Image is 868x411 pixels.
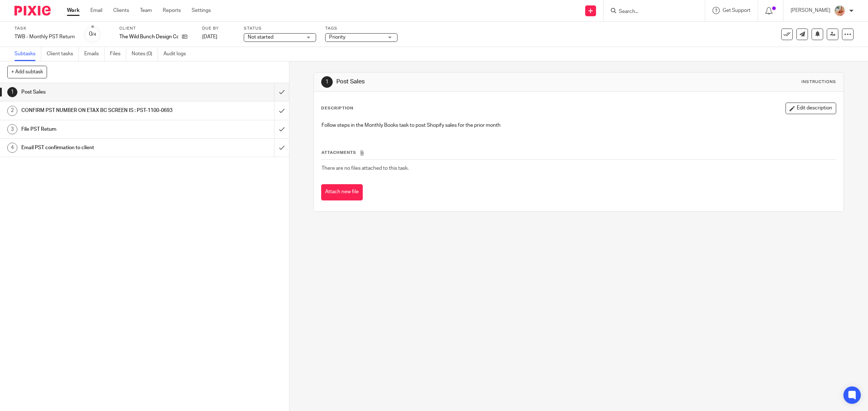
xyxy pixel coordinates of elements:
div: 0 [89,30,96,38]
h1: Post Sales [21,87,185,98]
a: Emails [84,47,105,61]
a: Reports [163,7,181,14]
img: MIC.jpg [834,5,846,17]
span: Priority [329,35,345,40]
p: Description [321,105,353,111]
h1: Email PST confirmation to client [21,142,185,153]
h1: Post Sales [336,78,594,86]
a: Settings [192,7,211,14]
span: [DATE] [202,34,217,39]
img: Pixie [14,6,51,16]
a: Client tasks [47,47,79,61]
a: Audit logs [163,47,191,61]
input: Search [618,9,683,15]
span: Attachments [322,151,356,155]
h1: CONFIRM PST NUMBER ON ETAX BC SCREEN IS : PST-1100-0693 [21,105,185,116]
p: The Wild Bunch Design Corp [119,33,178,40]
div: 2 [7,106,17,116]
a: Work [67,7,80,14]
div: 1 [321,76,333,88]
span: There are no files attached to this task. [322,166,409,171]
a: Subtasks [14,47,41,61]
a: Email [90,7,102,14]
div: 1 [7,87,17,97]
p: Follow steps in the Monthly Books task to post Shopify sales for the prior month [322,122,836,129]
label: Task [14,26,75,31]
label: Client [119,26,193,31]
div: 3 [7,124,17,134]
h1: File PST Return [21,124,185,135]
button: + Add subtask [7,66,47,78]
small: /4 [92,33,96,36]
button: Edit description [786,103,836,114]
a: Notes (0) [132,47,158,61]
a: Files [110,47,126,61]
a: Team [140,7,152,14]
div: TWB - Monthly PST Return [14,33,75,40]
label: Due by [202,26,235,31]
span: Not started [248,35,273,40]
span: Get Support [723,8,750,13]
p: [PERSON_NAME] [791,7,830,14]
div: 4 [7,143,17,153]
button: Attach new file [321,184,363,200]
label: Tags [325,26,397,31]
a: Clients [113,7,129,14]
label: Status [244,26,316,31]
div: Instructions [801,79,836,85]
